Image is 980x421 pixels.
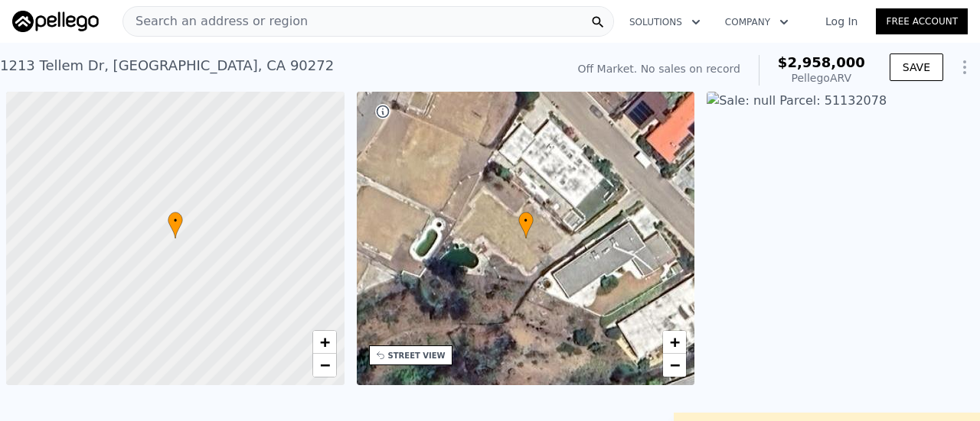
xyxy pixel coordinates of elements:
[670,332,680,351] span: +
[578,61,740,76] div: Off Market. No sales on record
[168,212,183,238] div: •
[388,350,446,361] div: STREET VIEW
[778,54,865,70] span: $2,958,000
[168,214,183,228] span: •
[890,53,943,81] button: SAVE
[319,332,329,351] span: +
[663,331,686,354] a: Zoom in
[949,52,980,83] button: Show Options
[713,8,801,36] button: Company
[518,214,534,228] span: •
[876,8,968,34] a: Free Account
[518,212,534,238] div: •
[670,355,680,374] span: −
[12,11,99,32] img: Pellego
[319,355,329,374] span: −
[313,354,336,377] a: Zoom out
[617,8,713,36] button: Solutions
[313,331,336,354] a: Zoom in
[807,14,876,29] a: Log In
[123,12,308,31] span: Search an address or region
[663,354,686,377] a: Zoom out
[778,70,865,86] div: Pellego ARV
